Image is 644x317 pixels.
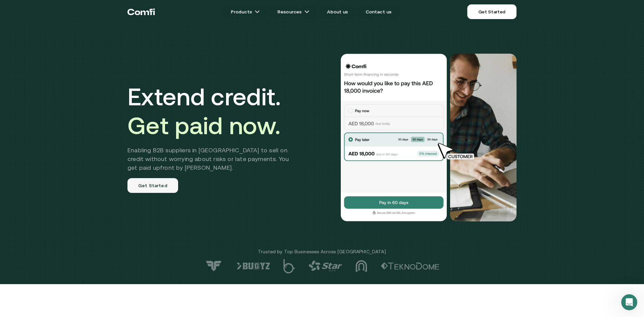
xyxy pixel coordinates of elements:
[450,54,517,221] img: Would you like to pay this AED 18,000.00 invoice?
[223,5,268,18] a: Productsarrow icons
[205,260,223,272] img: logo-7
[381,262,439,270] img: logo-2
[467,4,517,19] a: Get Started
[283,259,295,273] img: logo-5
[356,260,367,272] img: logo-3
[309,261,342,271] img: logo-4
[236,262,270,270] img: logo-6
[319,5,356,18] a: About us
[340,54,447,221] img: Would you like to pay this AED 18,000.00 invoice?
[127,178,178,193] a: Get Started
[255,9,260,14] img: arrow icons
[621,294,637,310] iframe: Intercom live chat
[269,5,318,18] a: Resourcesarrow icons
[127,112,280,139] span: Get paid now.
[127,2,155,22] a: Return to the top of the Comfi home page
[433,142,482,161] img: cursor
[127,82,299,140] h1: Extend credit.
[304,9,310,14] img: arrow icons
[358,5,400,18] a: Contact us
[127,146,299,172] h2: Enabling B2B suppliers in [GEOGRAPHIC_DATA] to sell on credit without worrying about risks or lat...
